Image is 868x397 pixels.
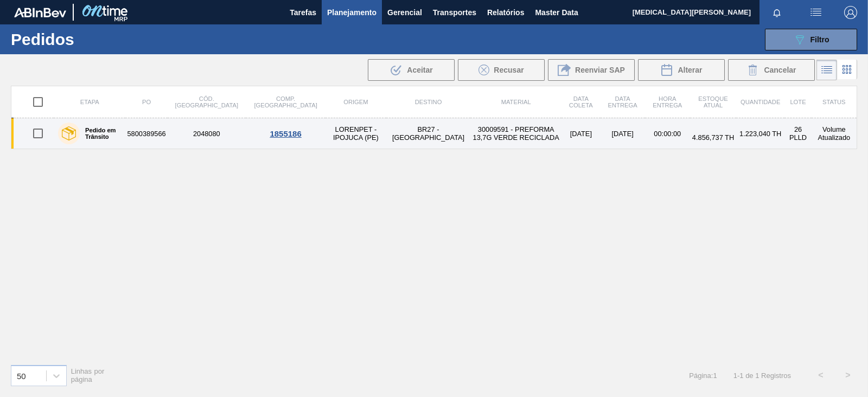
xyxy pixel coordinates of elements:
span: Data Entrega [608,95,637,108]
td: Volume Atualizado [812,118,857,149]
button: Cancelar [728,59,815,81]
div: 1855186 [247,129,324,138]
span: Etapa [80,99,99,105]
div: 50 [17,371,26,380]
button: Notificações [759,5,794,20]
span: Origem [343,99,368,105]
td: 26 PLLD [784,118,811,149]
span: PO [142,99,151,105]
div: Recusar [458,59,545,81]
span: Recusar [494,66,524,74]
td: [DATE] [561,118,601,149]
label: Pedido em Trânsito [80,127,121,140]
td: [DATE] [601,118,645,149]
td: 2048080 [168,118,246,149]
span: Página : 1 [689,372,717,380]
span: Cancelar [764,66,796,74]
div: Aceitar [368,59,455,81]
span: Destino [415,99,442,105]
span: Data coleta [569,95,593,108]
td: 1.223,040 TH [736,118,784,149]
span: 4.856,737 TH [692,133,734,142]
span: Gerencial [387,6,422,19]
div: Alterar Pedido [638,59,725,81]
span: Cód. [GEOGRAPHIC_DATA] [175,95,238,108]
button: > [834,362,861,389]
span: Quantidade [741,99,780,105]
span: Transportes [433,6,476,19]
span: Reenviar SAP [575,66,625,74]
div: Visão em Cards [837,60,857,80]
span: Planejamento [327,6,376,19]
span: Linhas por página [71,367,105,383]
span: Alterar [678,66,702,74]
span: Master Data [535,6,578,19]
button: < [807,362,834,389]
div: Cancelar Pedidos em Massa [728,59,815,81]
td: BR27 - [GEOGRAPHIC_DATA] [386,118,471,149]
button: Alterar [638,59,725,81]
h1: Pedidos [11,33,168,46]
span: Tarefas [290,6,316,19]
span: Estoque atual [698,95,728,108]
td: 00:00:00 [645,118,690,149]
div: Reenviar SAP [548,59,635,81]
span: Material [501,99,531,105]
span: Filtro [810,35,829,44]
button: Filtro [765,29,857,50]
span: Status [822,99,845,105]
span: 1 - 1 de 1 Registros [733,372,791,380]
img: Logout [844,6,857,19]
img: TNhmsLtSVTkK8tSr43FrP2fwEKptu5GPRR3wAAAABJRU5ErkJggg== [14,8,66,17]
td: 30009591 - PREFORMA 13,7G VERDE RECICLADA [470,118,561,149]
div: Visão em Lista [816,60,837,80]
span: Comp. [GEOGRAPHIC_DATA] [254,95,317,108]
td: 5800389566 [125,118,167,149]
span: Lote [790,99,806,105]
span: Relatórios [487,6,524,19]
a: Pedido em Trânsito58003895662048080LORENPET - IPOJUCA (PE)BR27 - [GEOGRAPHIC_DATA]30009591 - PREF... [11,118,857,149]
span: Hora Entrega [653,95,682,108]
img: userActions [809,6,822,19]
td: LORENPET - IPOJUCA (PE) [325,118,386,149]
span: Aceitar [407,66,432,74]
